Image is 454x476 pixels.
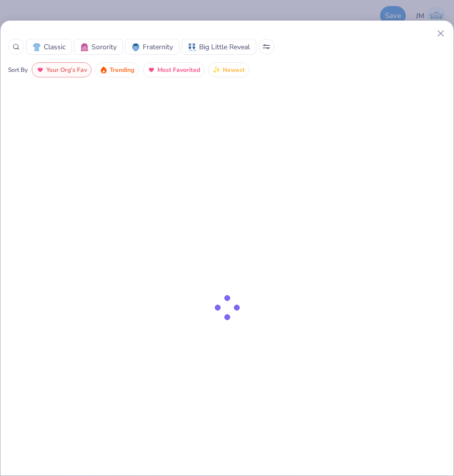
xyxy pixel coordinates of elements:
button: Newest [208,62,249,77]
button: Your Org's Fav [32,62,92,77]
button: Trending [95,62,139,77]
button: Most Favorited [143,62,205,77]
img: Sorority [80,43,88,51]
span: Most Favorited [157,64,200,76]
img: most_fav.gif [147,66,155,74]
button: SororitySorority [74,39,123,55]
button: Big Little RevealBig Little Reveal [181,39,256,55]
span: Classic [44,42,65,52]
button: FraternityFraternity [125,39,179,55]
img: Classic [33,43,41,51]
span: Fraternity [143,42,173,52]
span: Sorority [92,42,117,52]
span: Newest [223,64,245,76]
span: Your Org's Fav [46,64,87,76]
img: Big Little Reveal [188,43,196,51]
img: most_fav.gif [36,66,44,74]
img: trending.gif [100,66,108,74]
button: Sort Popup Button [258,39,275,55]
button: ClassicClassic [26,39,72,55]
img: newest.gif [213,66,221,74]
div: Sort By [8,65,28,74]
span: Big Little Reveal [199,42,250,52]
img: Fraternity [132,43,140,51]
span: Trending [110,64,134,76]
